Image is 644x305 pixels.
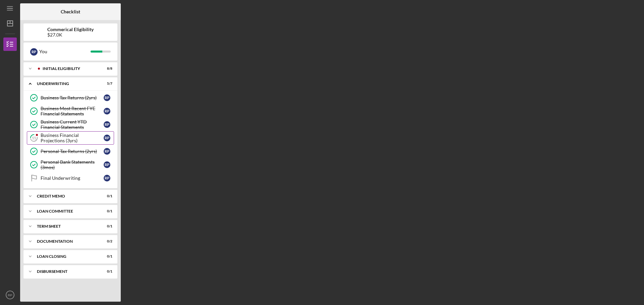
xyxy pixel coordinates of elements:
[41,175,104,181] div: Final Underwriting
[43,67,96,71] div: Initial Eligibility
[47,32,94,37] div: $27.0K
[100,239,112,243] div: 0 / 2
[61,9,80,14] b: Checklist
[27,91,114,104] a: Business Tax Returns (2yrs)RP
[41,106,104,117] div: Business Most Recent FYE Financial Statements
[100,82,112,86] div: 5 / 7
[37,239,96,243] div: DOCUMENTATION
[27,171,114,185] a: Final UnderwritingRP
[27,131,114,145] a: 11Business Financial Projections (3yrs)RP
[37,224,96,228] div: TERM SHEET
[104,108,110,115] div: R P
[100,67,112,71] div: 8 / 8
[100,194,112,198] div: 0 / 1
[104,94,110,101] div: R P
[104,175,110,181] div: R P
[37,270,96,274] div: DISBURSEMENT
[27,145,114,158] a: Personal Tax Returns (2yrs)RP
[104,161,110,168] div: R P
[27,158,114,171] a: Personal Bank Statements (3mos)RP
[100,254,112,258] div: 0 / 1
[37,82,96,86] div: UNDERWRITING
[100,209,112,213] div: 0 / 1
[47,27,94,32] b: Commerical Eligibility
[100,270,112,274] div: 0 / 1
[30,48,38,56] div: R P
[41,133,104,143] div: Business Financial Projections (3yrs)
[27,118,114,131] a: Business Current YTD Financial StatementsRP
[39,46,91,57] div: You
[32,136,36,140] tspan: 11
[104,121,110,128] div: R P
[41,159,104,170] div: Personal Bank Statements (3mos)
[41,95,104,100] div: Business Tax Returns (2yrs)
[37,209,96,213] div: LOAN COMMITTEE
[104,135,110,141] div: R P
[27,104,114,118] a: Business Most Recent FYE Financial StatementsRP
[41,119,104,130] div: Business Current YTD Financial Statements
[8,293,12,297] text: RP
[104,148,110,155] div: R P
[100,224,112,228] div: 0 / 1
[3,288,17,302] button: RP
[37,254,96,258] div: LOAN CLOSING
[41,149,104,154] div: Personal Tax Returns (2yrs)
[37,194,96,198] div: CREDIT MEMO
